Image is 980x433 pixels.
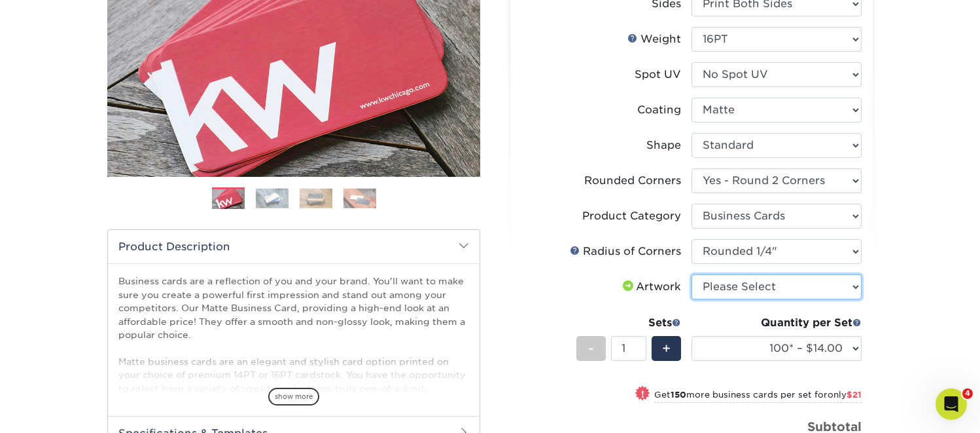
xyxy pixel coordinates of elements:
iframe: Google Customer Reviews [3,393,111,428]
small: Get more business cards per set for [654,390,862,403]
img: Business Cards 01 [212,183,245,216]
img: Business Cards 04 [343,188,376,208]
div: Spot UV [635,67,681,83]
div: Coating [637,102,681,118]
div: Quantity per Set [691,315,862,331]
div: Shape [646,138,681,153]
span: - [588,339,594,358]
div: Radius of Corners [570,244,681,259]
strong: 150 [671,390,686,400]
span: only [828,390,862,400]
div: Weight [627,31,681,47]
span: + [662,339,671,358]
div: Sets [576,315,681,331]
span: ! [641,387,644,401]
h2: Product Description [108,230,480,263]
iframe: Intercom live chat [936,388,967,420]
img: Business Cards 03 [300,188,332,208]
div: Rounded Corners [584,173,681,189]
span: $21 [847,390,862,400]
img: Business Cards 02 [256,188,289,208]
span: show more [268,388,319,405]
div: Product Category [582,208,681,224]
span: 4 [962,388,973,399]
div: Artwork [620,279,681,295]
